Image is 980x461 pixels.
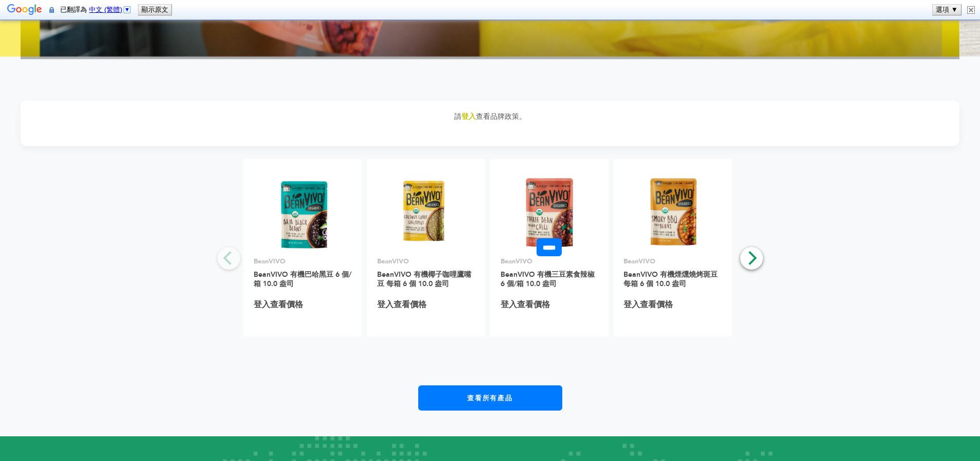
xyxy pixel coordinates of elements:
[623,257,655,266] font: BeanVIVO
[524,176,575,250] img: BeanVIVO 有機三豆素食辣椒 6 個/箱 10.0 盎司
[254,299,303,310] font: 登入查看價格
[89,6,132,13] a: 中文 (繁體)
[648,176,697,250] img: BeanVIVO 有機煙燻燒烤斑豆 每箱 6 個 10.0 盎司
[623,299,673,310] font: 登入查看價格
[138,5,171,15] button: 顯示原文
[60,6,134,13] span: 已翻譯為
[476,112,526,121] font: 查看品牌政策。
[501,270,595,289] font: BeanVIVO 有機三豆素食辣椒 6 個/箱 10.0 盎司
[967,6,975,14] img: 關閉
[501,299,550,310] font: 登入查看價格
[461,112,476,121] a: 登入
[377,270,471,289] font: BeanVIVO 有機椰子咖哩鷹嘴豆 每箱 6 個 10.0 盎司
[89,6,122,13] span: 中文 (繁體)
[933,5,961,15] button: 選項 ▼
[501,257,532,266] font: BeanVIVO
[49,6,54,14] img: 系統會透過安全連線將這個安全網頁的內容傳送至 Google 進行翻譯。
[254,270,351,289] a: BeanVIVO 有機巴哈黑豆 6 個/箱 10.0 盎司
[7,3,42,17] img: Google 翻譯
[467,394,513,403] font: 查看所有產品
[418,385,562,411] a: 查看所有產品
[273,176,331,250] img: BeanVIVO 有機巴哈黑豆 6 個/箱 10.0 盎司
[454,112,461,121] font: 請
[254,300,303,309] a: 登入查看價格
[254,257,286,266] font: BeanVIVO
[396,176,456,250] img: BeanVIVO 有機椰子咖哩鷹嘴豆 每箱 6 個 10.0 盎司
[377,257,409,266] font: BeanVIVO
[740,247,763,270] button: 下一個
[377,299,426,310] font: 登入查看價格
[623,270,718,289] font: BeanVIVO 有機煙燻燒烤斑豆 每箱 6 個 10.0 盎司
